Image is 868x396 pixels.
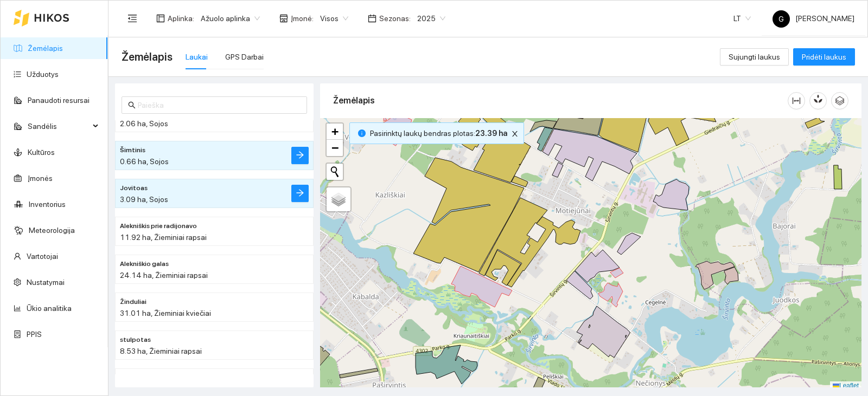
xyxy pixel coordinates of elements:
[802,51,846,63] span: Pridėti laukus
[833,382,859,389] a: Leaflet
[475,129,507,138] b: 23.39 ha
[793,48,855,66] button: Pridėti laukus
[122,48,173,66] span: Žemėlapis
[327,164,343,180] button: Initiate a new search
[128,101,136,109] span: search
[729,51,780,63] span: Sujungti laukus
[120,233,207,242] span: 11.92 ha, Žieminiai rapsai
[379,12,411,24] span: Sezonas :
[508,127,521,140] button: close
[120,119,168,128] span: 2.06 ha, Sojos
[27,304,72,313] a: Ūkio analitika
[291,12,314,24] span: Įmonė :
[120,157,169,166] span: 0.66 ha, Sojos
[793,53,855,61] a: Pridėti laukus
[120,373,149,383] span: prie filtru
[120,183,148,193] span: Jovitoas
[28,96,90,105] a: Panaudoti resursai
[29,200,66,209] a: Inventorius
[720,48,789,66] button: Sujungti laukus
[156,14,165,23] span: layout
[201,10,260,27] span: Ažuolo aplinka
[327,124,343,140] a: Zoom in
[27,278,65,287] a: Nustatymai
[279,14,288,23] span: shop
[291,147,309,164] button: arrow-right
[27,330,42,339] a: PPIS
[773,14,854,23] span: [PERSON_NAME]
[28,148,55,157] a: Kultūros
[120,221,197,231] span: Alekniškis prie radijonavo
[333,85,788,116] div: Žemėlapis
[733,10,751,27] span: LT
[120,335,151,345] span: stulpotas
[358,129,366,137] span: info-circle
[120,347,202,355] span: 8.53 ha, Žieminiai rapsai
[327,140,343,156] a: Zoom out
[120,145,145,155] span: Šimtinis
[225,51,264,63] div: GPS Darbai
[120,309,211,317] span: 31.01 ha, Žieminiai kviečiai
[120,297,146,307] span: Žinduliai
[296,189,304,199] span: arrow-right
[370,127,507,139] span: Pasirinktų laukų bendras plotas :
[138,99,301,111] input: Paieška
[120,271,208,280] span: 24.14 ha, Žieminiai rapsai
[27,70,59,79] a: Užduotys
[778,10,784,28] span: G
[28,115,90,137] span: Sandėlis
[296,151,304,161] span: arrow-right
[788,92,805,109] button: column-width
[368,14,376,23] span: calendar
[417,10,445,27] span: 2025
[28,174,53,183] a: Įmonės
[291,185,309,202] button: arrow-right
[320,10,348,27] span: Visos
[788,96,805,105] span: column-width
[327,187,350,211] a: Layers
[120,259,169,269] span: Alekniškio galas
[127,14,137,23] span: menu-fold
[509,130,521,138] span: close
[28,44,63,53] a: Žemėlapis
[29,226,75,235] a: Meteorologija
[120,195,168,204] span: 3.09 ha, Sojos
[27,252,58,261] a: Vartotojai
[122,8,143,29] button: menu-fold
[186,51,208,63] div: Laukai
[168,12,194,24] span: Aplinka :
[331,125,339,138] span: +
[331,141,339,154] span: −
[720,53,789,61] a: Sujungti laukus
